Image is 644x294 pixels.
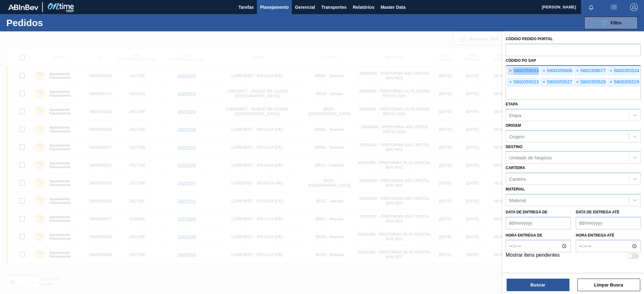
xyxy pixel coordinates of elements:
[575,67,580,75] span: ×
[507,67,539,75] div: 5800355533
[508,67,514,75] span: ×
[506,252,560,260] label: Mostrar itens pendentes
[507,78,539,86] div: 5800355523
[630,3,638,11] img: Logout
[608,78,639,86] div: 5800355529
[506,58,536,63] label: Códido PO SAP
[541,78,572,86] div: 5800355527
[380,3,405,11] span: Master Data
[509,176,526,182] div: Carteira
[576,210,619,214] label: Data de Entrega até
[509,112,521,118] div: Etapa
[506,231,571,240] label: Hora entrega de
[506,187,525,191] label: Material
[506,37,553,41] label: Código Pedido Portal
[509,155,552,160] div: Unidade de Negócio
[581,3,601,12] button: Notificações
[506,217,571,229] input: dd/mm/yyyy
[506,102,518,106] label: Etapa
[541,67,547,75] span: ×
[576,231,641,240] label: Hora entrega até
[506,210,547,214] label: Data de Entrega de
[608,78,614,86] span: ×
[8,4,38,10] img: TNhmsLtSVTkK8tSr43FrP2fwEKptu5GPRR3wAAAABJRU5ErkJggg==
[6,19,101,26] h1: Pedidos
[574,78,606,86] div: 5800355528
[506,145,522,149] label: Destino
[509,197,526,203] div: Material
[574,67,606,75] div: 5800358677
[608,67,639,75] div: 5800355524
[576,217,641,229] input: dd/mm/yyyy
[506,166,525,170] label: Carteira
[353,3,374,11] span: Relatórios
[575,78,580,86] span: ×
[541,78,547,86] span: ×
[508,78,514,86] span: ×
[506,123,521,128] label: Origem
[610,3,618,11] img: userActions
[295,3,315,11] span: Gerencial
[321,3,347,11] span: Transportes
[509,134,525,139] div: Origem
[541,67,572,75] div: 5800355606
[611,20,622,25] span: Filtro
[260,3,289,11] span: Planejamento
[608,67,614,75] span: ×
[584,17,638,29] button: Filtro
[238,3,254,11] span: Tarefas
